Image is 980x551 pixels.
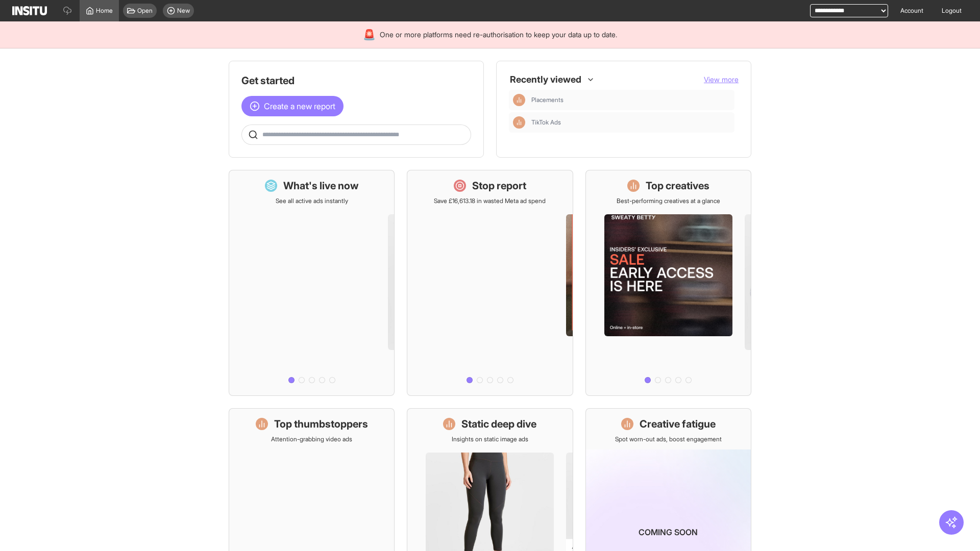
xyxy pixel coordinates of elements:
span: Create a new report [264,100,335,112]
span: New [177,7,190,15]
h1: Static deep dive [461,417,536,431]
span: View more [704,75,739,84]
h1: What's live now [283,179,359,193]
span: Placements [531,96,730,104]
span: TikTok Ads [531,118,561,127]
span: One or more platforms need re-authorisation to keep your data up to date. [380,30,617,40]
h1: Top thumbstoppers [274,417,368,431]
button: View more [704,74,739,85]
p: Insights on static image ads [452,435,528,443]
span: TikTok Ads [531,118,730,127]
div: Insights [513,116,525,129]
div: Insights [513,94,525,106]
img: Logo [12,6,47,15]
p: Attention-grabbing video ads [271,435,352,443]
h1: Stop report [472,179,526,193]
span: Open [137,7,153,15]
span: Placements [531,96,563,104]
a: Top creativesBest-performing creatives at a glance [585,170,751,396]
a: What's live nowSee all active ads instantly [229,170,395,396]
h1: Top creatives [646,179,709,193]
a: Stop reportSave £16,613.18 in wasted Meta ad spend [407,170,573,396]
h1: Get started [241,73,471,88]
p: Save £16,613.18 in wasted Meta ad spend [434,197,546,205]
p: Best-performing creatives at a glance [617,197,720,205]
p: See all active ads instantly [276,197,348,205]
button: Create a new report [241,96,344,116]
div: 🚨 [363,28,376,42]
span: Home [96,7,113,15]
